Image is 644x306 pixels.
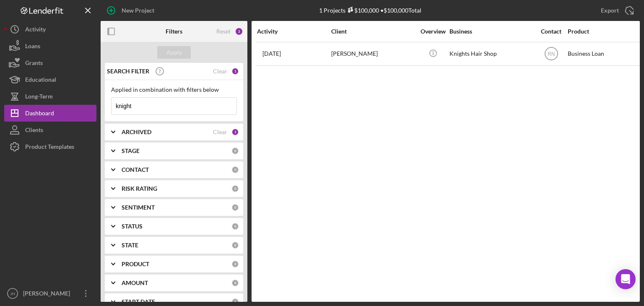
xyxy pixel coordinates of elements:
[122,223,143,230] b: STATUS
[25,54,43,73] div: Grants
[25,105,54,124] div: Dashboard
[166,28,182,35] b: Filters
[331,43,415,65] div: [PERSON_NAME]
[4,71,96,88] button: Educational
[345,7,379,14] div: $100,000
[319,7,421,14] div: 1 Projects • $100,000 Total
[4,105,96,122] button: Dashboard
[417,28,449,35] div: Overview
[231,241,239,249] div: 0
[111,86,237,93] div: Applied in combination with filters below
[231,147,239,155] div: 0
[122,129,151,135] b: ARCHIVED
[25,71,56,90] div: Educational
[25,38,40,57] div: Loans
[231,298,239,306] div: 0
[107,68,149,75] b: SEARCH FILTER
[10,291,15,296] text: JH
[231,128,239,136] div: 1
[231,223,239,230] div: 0
[262,50,281,57] time: 2025-07-07 16:43
[231,279,239,287] div: 0
[213,68,227,75] div: Clear
[122,298,155,305] b: START DATE
[4,88,96,105] button: Long-Term
[25,122,43,140] div: Clients
[615,269,636,289] div: Open Intercom Messenger
[231,204,239,211] div: 0
[257,28,330,35] div: Activity
[535,28,567,35] div: Contact
[231,166,239,174] div: 0
[122,242,138,249] b: STATE
[216,28,231,35] div: Reset
[548,51,555,57] text: RN
[449,28,533,35] div: Business
[25,88,53,107] div: Long-Term
[4,21,96,38] button: Activity
[25,138,74,157] div: Product Templates
[4,54,96,71] button: Grants
[235,27,243,36] div: 2
[331,28,415,35] div: Client
[122,185,157,192] b: RISK RATING
[601,2,619,19] div: Export
[122,148,140,154] b: STAGE
[592,2,640,19] button: Export
[4,285,96,302] button: JH[PERSON_NAME]
[122,280,148,286] b: AMOUNT
[101,2,163,19] button: New Project
[122,204,155,211] b: SENTIMENT
[122,166,149,173] b: CONTACT
[122,2,154,19] div: New Project
[122,261,149,267] b: PRODUCT
[25,21,46,40] div: Activity
[4,138,96,155] button: Product Templates
[4,38,96,54] button: Loans
[213,129,227,135] div: Clear
[449,43,533,65] div: Knights Hair Shop
[166,46,182,59] div: Apply
[231,260,239,268] div: 0
[157,46,191,59] button: Apply
[231,67,239,75] div: 1
[4,122,96,138] button: Clients
[231,185,239,192] div: 0
[21,285,75,304] div: [PERSON_NAME]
